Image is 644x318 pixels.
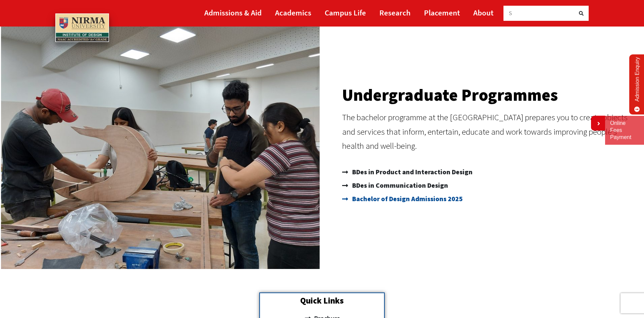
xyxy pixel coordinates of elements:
a: Placement [424,5,460,20]
span: S [509,9,512,17]
span: BDes in Product and Interaction Design [351,165,473,179]
a: BDes in Communication Design [342,179,637,192]
a: Admissions & Aid [204,5,262,20]
span: Bachelor of Design Admissions 2025 [351,192,463,206]
a: Online Fees Payment [610,120,639,141]
a: BDes in Product and Interaction Design [342,165,637,179]
img: Copy-of-20211119_172723-950x732 [1,23,320,269]
a: Campus Life [325,5,366,20]
a: Research [379,5,411,20]
a: About [473,5,493,20]
h2: Quick Links [263,297,380,305]
a: Bachelor of Design Admissions 2025 [342,192,637,206]
h2: Undergraduate Programmes [342,87,637,103]
img: main_logo [55,13,109,42]
a: Academics [275,5,311,20]
p: The bachelor programme at the [GEOGRAPHIC_DATA] prepares you to create objects and services that ... [342,110,637,153]
span: BDes in Communication Design [351,179,448,192]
